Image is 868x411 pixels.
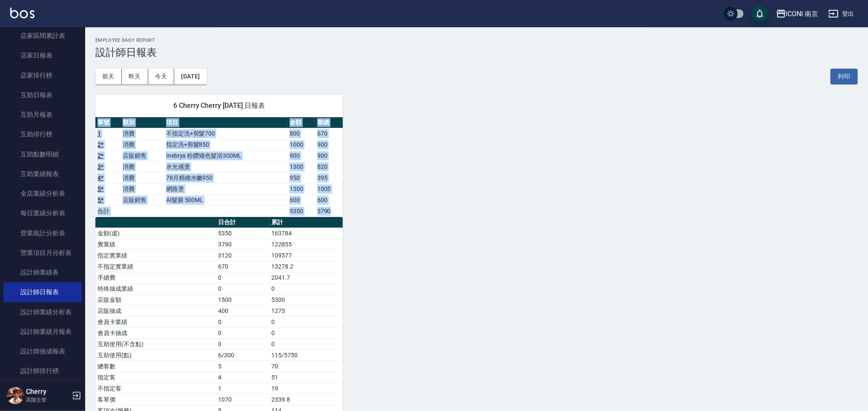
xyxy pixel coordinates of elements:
[269,239,343,250] td: 122855
[287,172,315,183] td: 950
[216,261,269,272] td: 670
[95,38,858,43] h2: Employee Daily Report
[3,105,82,124] a: 互助月報表
[121,172,164,183] td: 消費
[164,172,287,183] td: 78月精緻水嫩950
[121,150,164,161] td: 店販銷售
[148,69,175,84] button: 今天
[287,183,315,194] td: 1300
[216,361,269,372] td: 5
[3,322,82,342] a: 設計師業績月報表
[3,263,82,282] a: 設計師業績表
[106,101,333,110] span: 6 Cherry Cherry [DATE] 日報表
[269,394,343,405] td: 2339.8
[269,250,343,261] td: 109577
[3,302,82,322] a: 設計師業績分析表
[10,8,34,18] img: Logo
[287,128,315,139] td: 800
[216,294,269,305] td: 1500
[269,383,343,394] td: 19
[98,130,101,137] a: 1
[269,316,343,327] td: 0
[269,361,343,372] td: 70
[26,396,69,404] p: 高階主管
[164,194,287,205] td: AI髮膜 500ML
[216,350,269,361] td: 6/300
[95,261,216,272] td: 不指定實業績
[287,150,315,161] td: 900
[164,161,287,172] td: 水光感燙
[3,46,82,65] a: 店家日報表
[3,361,82,381] a: 設計師排行榜
[3,145,82,164] a: 互助點數明細
[121,117,164,128] th: 類別
[164,183,287,194] td: 網路燙
[287,194,315,205] td: 600
[216,394,269,405] td: 1070
[315,161,343,172] td: 820
[216,305,269,316] td: 400
[786,9,819,19] div: ICONI 南京
[3,342,82,361] a: 設計師抽成報表
[3,164,82,184] a: 互助業績報表
[164,128,287,139] td: 不指定洗+剪髮700
[287,117,315,128] th: 金額
[3,184,82,203] a: 全店業績分析表
[3,282,82,302] a: 設計師日報表
[269,339,343,350] td: 0
[95,117,343,217] table: a dense table
[216,228,269,239] td: 5350
[287,161,315,172] td: 1300
[164,117,287,128] th: 項目
[216,272,269,283] td: 0
[95,305,216,316] td: 店販抽成
[121,128,164,139] td: 消費
[95,46,858,58] h3: 設計師日報表
[269,294,343,305] td: 5300
[216,316,269,327] td: 0
[95,361,216,372] td: 總客數
[95,383,216,394] td: 不指定客
[216,383,269,394] td: 1
[315,183,343,194] td: 1005
[216,372,269,383] td: 4
[95,117,121,128] th: 單號
[95,272,216,283] td: 手續費
[26,388,69,396] h5: Cherry
[95,294,216,305] td: 店販金額
[7,387,24,404] img: Person
[95,69,122,84] button: 前天
[95,228,216,239] td: 金額(虛)
[164,150,287,161] td: Inebrya 粉鑽矯色髮浴300ML
[95,283,216,294] td: 特殊抽成業績
[216,250,269,261] td: 3120
[122,69,148,84] button: 昨天
[3,203,82,223] a: 每日業績分析表
[95,250,216,261] td: 指定實業績
[287,139,315,150] td: 1000
[95,350,216,361] td: 互助使用(點)
[216,283,269,294] td: 0
[3,26,82,46] a: 店家區間累計表
[315,194,343,205] td: 600
[216,239,269,250] td: 3790
[3,124,82,144] a: 互助排行榜
[95,394,216,405] td: 客單價
[121,194,164,205] td: 店販銷售
[269,272,343,283] td: 2041.7
[95,339,216,350] td: 互助使用(不含點)
[216,339,269,350] td: 0
[3,223,82,243] a: 營業統計分析表
[269,327,343,339] td: 0
[315,205,343,217] td: 3790
[315,150,343,161] td: 900
[95,372,216,383] td: 指定客
[3,66,82,85] a: 店家排行榜
[773,5,822,23] button: ICONI 南京
[315,172,343,183] td: 395
[825,6,858,22] button: 登出
[315,139,343,150] td: 900
[831,69,858,84] button: 列印
[315,117,343,128] th: 業績
[95,316,216,327] td: 會員卡業績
